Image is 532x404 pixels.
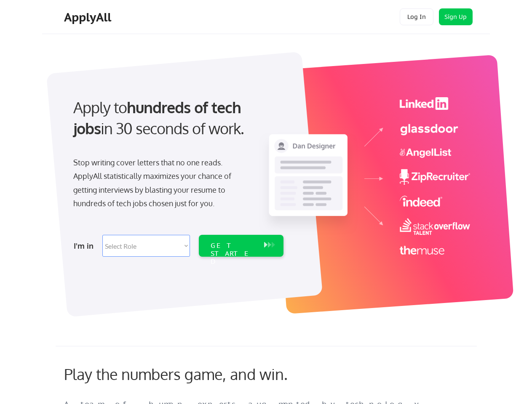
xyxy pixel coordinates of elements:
button: Log In [400,8,433,25]
div: Play the numbers game, and win. [64,365,325,383]
div: Stop writing cover letters that no one reads. ApplyAll statistically maximizes your chance of get... [73,156,246,210]
button: Sign Up [439,8,473,25]
div: I'm in [74,239,97,252]
div: ApplyAll [64,10,114,24]
div: GET STARTED [211,242,256,266]
div: Apply to in 30 seconds of work. [73,97,280,139]
strong: hundreds of tech jobs [73,98,245,138]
